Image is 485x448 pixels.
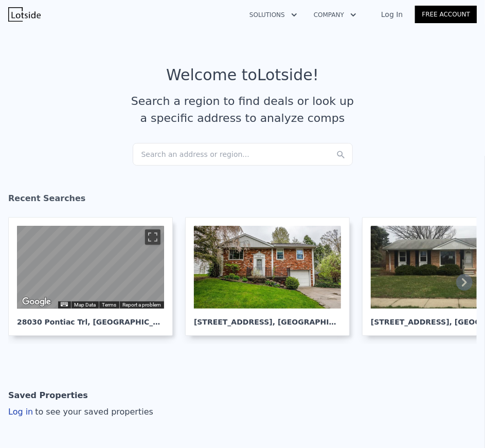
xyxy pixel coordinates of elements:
[102,302,116,308] a: Terms
[415,6,477,23] a: Free Account
[185,217,358,336] a: [STREET_ADDRESS], [GEOGRAPHIC_DATA]
[8,217,181,336] a: Map 28030 Pontiac Trl, [GEOGRAPHIC_DATA]
[369,9,415,20] a: Log In
[145,229,160,245] button: Toggle fullscreen view
[17,226,164,309] div: Street View
[8,385,88,406] div: Saved Properties
[74,301,96,309] button: Map Data
[17,226,164,309] div: Map
[17,309,164,327] div: 28030 Pontiac Trl , [GEOGRAPHIC_DATA]
[61,302,68,307] button: Keyboard shortcuts
[166,66,319,84] div: Welcome to Lotside !
[33,407,153,417] span: to see your saved properties
[8,406,153,418] div: Log in
[20,295,53,309] img: Google
[122,302,161,308] a: Report a problem
[20,295,53,309] a: Open this area in Google Maps (opens a new window)
[8,184,477,217] div: Recent Searches
[241,6,306,24] button: Solutions
[8,7,41,22] img: Lotside
[194,309,341,327] div: [STREET_ADDRESS] , [GEOGRAPHIC_DATA]
[128,93,358,127] div: Search a region to find deals or look up a specific address to analyze comps
[133,143,353,166] div: Search an address or region...
[306,6,365,24] button: Company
